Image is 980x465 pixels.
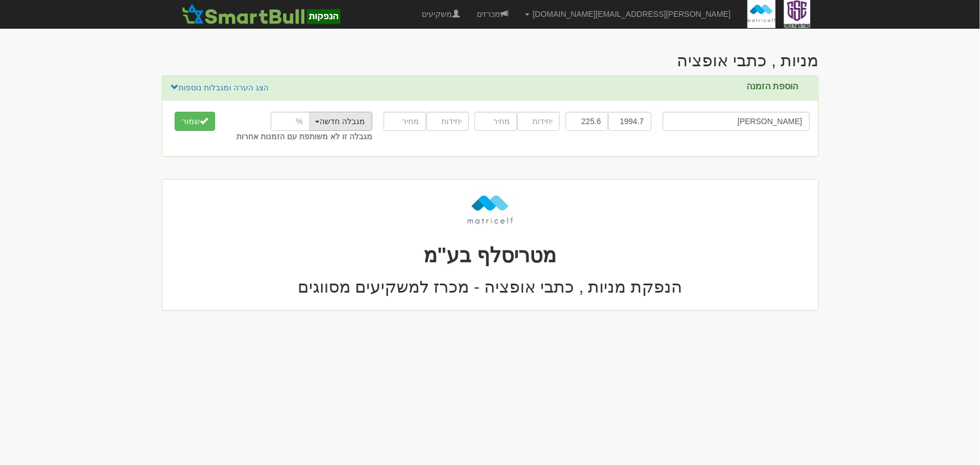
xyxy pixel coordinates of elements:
[426,112,469,131] input: יחידות
[677,51,818,70] div: מטריסלף בע"מ - מניות (), כתבי אופציה () - הנפקה פרטית
[171,277,810,296] h2: הנפקת מניות , כתבי אופציה - מכרז למשקיעים מסווגים
[384,112,426,131] input: מחיר
[517,112,560,131] input: יחידות
[423,244,556,267] strong: מטריסלף בע"מ
[746,81,798,92] label: הוספת הזמנה
[468,188,513,233] img: Auction Logo
[179,3,344,25] img: SmartBull Logo
[566,112,608,131] input: מחיר
[271,112,310,131] input: %
[171,81,270,94] a: הצג הערה ומגבלות נוספות
[475,112,517,131] input: מחיר
[663,112,810,131] input: שם גוף
[608,112,651,131] input: יחידות
[175,112,215,131] button: שמור
[237,131,372,142] label: מגבלה זו לא משותפת עם הזמנות אחרות
[308,112,372,131] button: מגבלה חדשה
